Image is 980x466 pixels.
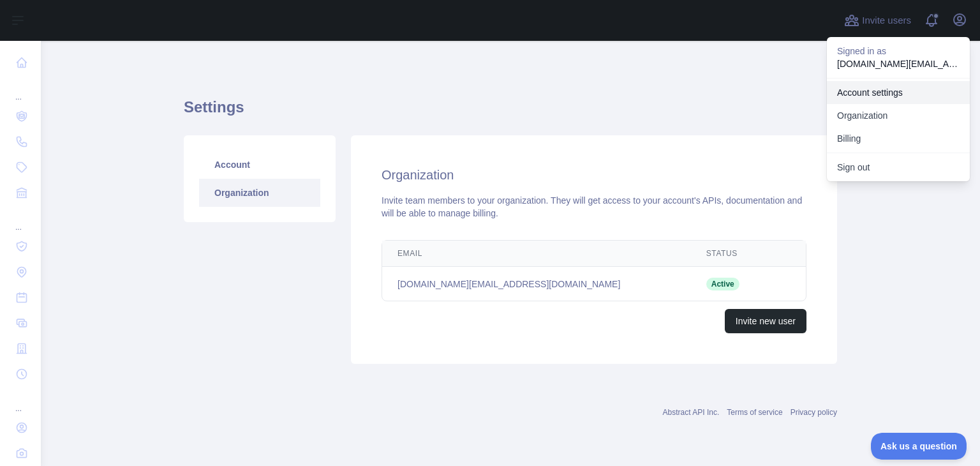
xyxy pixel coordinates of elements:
a: Account settings [827,81,970,104]
h1: Settings [184,97,837,128]
button: Invite new user [725,309,806,333]
th: Status [691,241,769,267]
a: Privacy policy [791,408,837,417]
a: Organization [827,104,970,127]
td: [DOMAIN_NAME][EMAIL_ADDRESS][DOMAIN_NAME] [382,267,691,301]
button: Billing [827,127,970,150]
div: ... [10,77,31,102]
a: Organization [199,179,320,207]
div: ... [10,388,31,414]
h2: Organization [382,166,806,184]
span: Active [706,278,739,290]
p: Signed in as [837,45,960,57]
a: Account [199,151,320,179]
button: Sign out [827,156,970,179]
span: Invite users [862,13,911,28]
a: Abstract API Inc. [663,408,720,417]
th: Email [382,241,691,267]
a: Terms of service [727,408,782,417]
div: ... [10,207,31,232]
p: [DOMAIN_NAME][EMAIL_ADDRESS][DOMAIN_NAME] [837,57,960,70]
div: Invite team members to your organization. They will get access to your account's APIs, documentat... [382,194,806,220]
button: Invite users [842,10,914,31]
iframe: Toggle Customer Support [871,433,967,460]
